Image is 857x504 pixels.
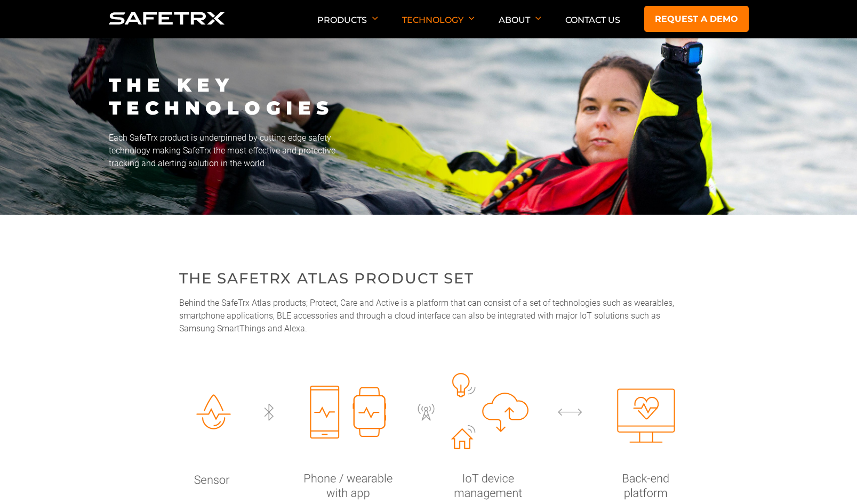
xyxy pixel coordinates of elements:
img: Arrow down icon [535,17,541,20]
p: Products [317,15,378,38]
h1: THE KEY TECHNOLOGIES [109,74,749,119]
a: Contact Us [565,15,620,25]
a: Request a demo [644,6,749,32]
p: About [499,15,541,38]
img: Logo SafeTrx [109,12,225,25]
img: Arrow down icon [469,17,475,20]
img: Arrow down icon [372,17,378,20]
h2: THE SAFETRX ATLAS PRODUCT SET [179,267,678,289]
p: Technology [402,15,475,38]
img: Sensor, Phone, IoT device and back-end platform [173,372,685,501]
p: Behind the SafeTrx Atlas products; Protect, Care and Active is a platform that can consist of a s... [179,297,678,335]
p: Each SafeTrx product is underpinned by cutting edge safety technology making SafeTrx the most eff... [109,132,749,170]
